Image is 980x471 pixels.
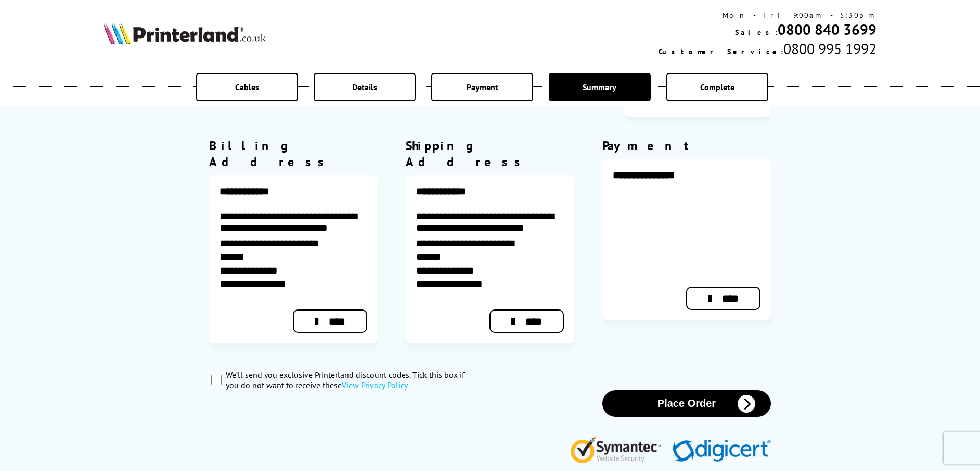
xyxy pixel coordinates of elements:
[235,82,259,92] span: Cables
[352,82,377,92] span: Details
[602,390,771,417] button: Place Order
[226,369,479,390] label: We’ll send you exclusive Printerland discount codes. Tick this box if you do not want to receive ...
[735,28,778,37] span: Sales:
[342,380,408,390] a: modal_privacy
[659,47,783,56] span: Customer Service:
[570,433,668,463] img: Symantec Website Security
[700,82,734,92] span: Complete
[659,10,876,20] div: Mon - Fri 9:00am - 5:30pm
[406,138,574,170] div: Shipping Address
[673,440,771,463] img: Digicert
[783,39,876,58] span: 0800 995 1992
[467,82,498,92] span: Payment
[583,82,616,92] span: Summary
[602,138,771,154] div: Payment
[209,138,378,170] div: Billing Address
[104,22,266,45] img: Printerland Logo
[778,20,876,39] a: 0800 840 3699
